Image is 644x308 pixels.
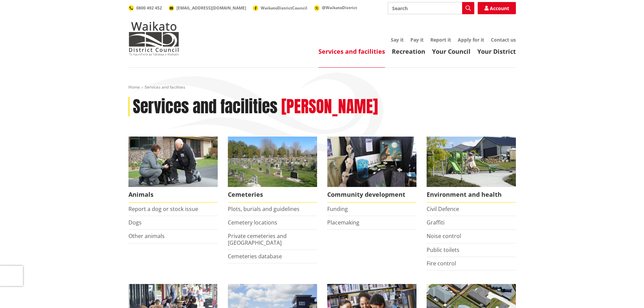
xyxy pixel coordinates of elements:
[228,219,277,226] a: Cemetery locations
[128,137,218,203] a: Waikato District Council Animal Control team Animals
[136,5,162,11] span: 0800 492 452
[281,97,378,117] h2: [PERSON_NAME]
[322,5,357,10] span: @WaikatoDistrict
[128,187,218,203] span: Animals
[128,232,165,240] a: Other animals
[228,232,287,246] a: Private cemeteries and [GEOGRAPHIC_DATA]
[128,22,179,55] img: Waikato District Council - Te Kaunihera aa Takiwaa o Waikato
[427,260,456,267] a: Fire control
[427,137,516,203] a: New housing in Pokeno Environment and health
[327,205,348,213] a: Funding
[327,137,416,203] a: Matariki Travelling Suitcase Art Exhibition Community development
[128,85,516,90] nav: breadcrumb
[388,2,474,14] input: Search input
[253,5,307,11] a: WaikatoDistrictCouncil
[128,137,218,187] img: Animal Control
[228,205,300,213] a: Plots, burials and guidelines
[427,219,445,226] a: Graffiti
[176,5,246,11] span: [EMAIL_ADDRESS][DOMAIN_NAME]
[427,246,459,254] a: Public toilets
[327,137,416,187] img: Matariki Travelling Suitcase Art Exhibition
[392,47,425,55] a: Recreation
[430,37,451,43] a: Report it
[391,37,404,43] a: Say it
[477,47,516,55] a: Your District
[261,5,307,11] span: WaikatoDistrictCouncil
[432,47,471,55] a: Your Council
[314,5,357,10] a: @WaikatoDistrict
[427,205,459,213] a: Civil Defence
[478,2,516,14] a: Account
[228,137,317,203] a: Huntly Cemetery Cemeteries
[327,187,416,203] span: Community development
[128,5,162,11] a: 0800 492 452
[128,84,140,90] a: Home
[410,37,424,43] a: Pay it
[128,219,142,226] a: Dogs
[427,137,516,187] img: New housing in Pokeno
[128,205,198,213] a: Report a dog or stock issue
[133,97,278,117] h1: Services and facilities
[169,5,246,11] a: [EMAIL_ADDRESS][DOMAIN_NAME]
[145,84,185,90] span: Services and facilities
[318,47,385,55] a: Services and facilities
[427,232,461,240] a: Noise control
[458,37,484,43] a: Apply for it
[228,253,282,260] a: Cemeteries database
[491,37,516,43] a: Contact us
[327,219,359,226] a: Placemaking
[228,137,317,187] img: Huntly Cemetery
[228,187,317,203] span: Cemeteries
[427,187,516,203] span: Environment and health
